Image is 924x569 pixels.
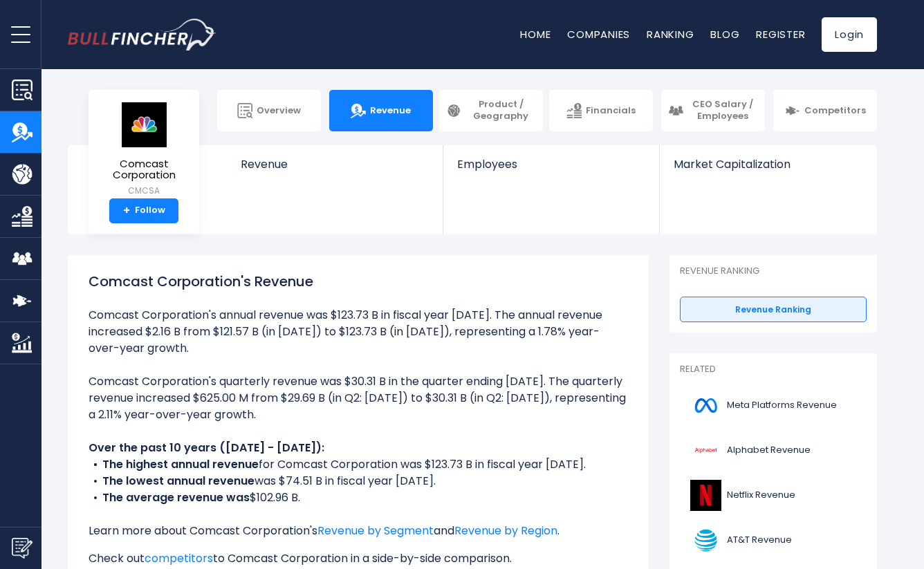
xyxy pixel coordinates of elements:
img: T logo [688,525,723,556]
strong: + [123,205,130,217]
img: NFLX logo [688,480,723,511]
img: GOOGL logo [688,435,723,466]
a: Register [756,27,805,41]
a: Revenue Ranking [680,297,867,323]
a: Ranking [647,27,694,41]
a: Netflix Revenue [680,476,867,514]
li: $102.96 B. [89,489,628,506]
span: Comcast Corporation [100,158,188,181]
small: CMCSA [100,185,188,197]
a: Alphabet Revenue [680,431,867,469]
span: Financials [586,105,636,117]
b: The highest annual revenue [102,456,259,472]
li: was $74.51 B in fiscal year [DATE]. [89,473,628,489]
span: Revenue [370,105,411,117]
a: Go to homepage [68,19,216,50]
span: Employees [457,158,645,171]
a: competitors [145,550,213,566]
a: Home [520,27,551,41]
p: Check out to Comcast Corporation in a side-by-side comparison. [89,550,628,567]
a: Meta Platforms Revenue [680,386,867,425]
span: Revenue [241,158,429,171]
p: Revenue Ranking [680,265,867,277]
span: Market Capitalization [674,158,862,171]
a: Login [822,17,877,52]
a: Companies [567,27,630,41]
p: Learn more about Comcast Corporation's and . [89,523,628,539]
a: Revenue [329,90,433,131]
li: for Comcast Corporation was $123.73 B in fiscal year [DATE]. [89,456,628,473]
span: Competitors [804,105,866,117]
a: Comcast Corporation CMCSA [99,101,189,198]
a: Blog [710,27,739,41]
b: The average revenue was [102,489,250,505]
a: Product / Geography [439,90,543,131]
a: Overview [217,90,321,131]
a: Competitors [773,90,877,131]
a: +Follow [109,198,178,223]
p: Related [680,364,867,375]
img: META logo [688,390,723,421]
a: Financials [549,90,653,131]
a: CEO Salary / Employees [661,90,765,131]
a: Revenue by Segment [317,523,434,539]
img: bullfincher logo [68,19,216,50]
span: Overview [257,105,301,117]
li: Comcast Corporation's annual revenue was $123.73 B in fiscal year [DATE]. The annual revenue incr... [89,307,628,357]
a: Revenue [227,145,443,194]
a: Employees [443,145,658,194]
b: Over the past 10 years ([DATE] - [DATE]): [89,440,324,456]
span: Product / Geography [465,99,536,122]
li: Comcast Corporation's quarterly revenue was $30.31 B in the quarter ending [DATE]. The quarterly ... [89,373,628,423]
span: CEO Salary / Employees [687,99,758,122]
a: Revenue by Region [454,523,557,539]
b: The lowest annual revenue [102,473,255,489]
a: AT&T Revenue [680,521,867,559]
h1: Comcast Corporation's Revenue [89,271,628,292]
a: Market Capitalization [660,145,876,194]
